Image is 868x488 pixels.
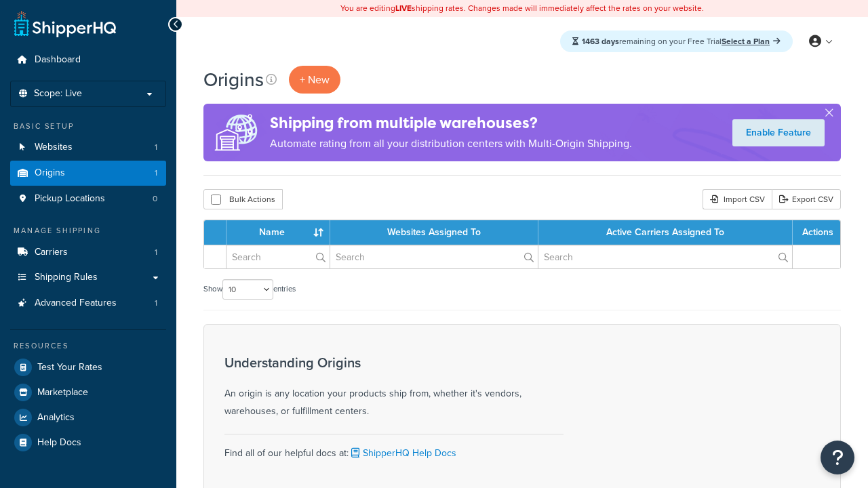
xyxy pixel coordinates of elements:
[203,279,296,300] label: Show entries
[10,186,166,211] a: Pickup Locations 0
[224,355,564,370] h3: Understanding Origins
[155,142,157,153] span: 1
[330,220,538,245] th: Websites Assigned To
[10,291,166,316] li: Advanced Features
[10,430,166,455] a: Help Docs
[10,161,166,186] li: Origins
[226,220,330,245] th: Name
[10,225,166,237] div: Manage Shipping
[395,2,412,14] b: LIVE
[10,265,166,290] a: Shipping Rules
[34,88,82,100] span: Scope: Live
[14,10,116,37] a: ShipperHQ Home
[10,380,166,405] a: Marketplace
[35,142,73,153] span: Websites
[10,135,166,160] li: Websites
[10,340,166,352] div: Resources
[10,121,166,132] div: Basic Setup
[37,387,88,399] span: Marketplace
[153,193,157,205] span: 0
[289,66,340,94] a: + New
[10,47,166,73] a: Dashboard
[35,193,105,205] span: Pickup Locations
[155,298,157,309] span: 1
[10,240,166,265] a: Carriers 1
[349,446,456,460] a: ShipperHQ Help Docs
[35,247,68,258] span: Carriers
[538,245,792,268] input: Search
[35,167,65,179] span: Origins
[10,240,166,265] li: Carriers
[37,362,102,373] span: Test Your Rates
[10,161,166,186] a: Origins 1
[222,279,273,300] select: Showentries
[10,186,166,211] li: Pickup Locations
[10,291,166,316] a: Advanced Features 1
[224,434,564,462] div: Find all of our helpful docs at:
[155,167,157,179] span: 1
[330,245,538,268] input: Search
[560,30,793,52] div: remaining on your Free Trial
[35,298,117,309] span: Advanced Features
[772,189,841,209] a: Export CSV
[732,119,825,146] a: Enable Feature
[703,189,772,209] div: Import CSV
[37,437,81,449] span: Help Docs
[793,220,840,245] th: Actions
[722,35,781,47] a: Select a Plan
[10,135,166,160] a: Websites 1
[35,54,81,66] span: Dashboard
[203,189,283,209] button: Bulk Actions
[155,247,157,258] span: 1
[270,134,632,153] p: Automate rating from all your distribution centers with Multi-Origin Shipping.
[10,405,166,430] a: Analytics
[35,272,98,283] span: Shipping Rules
[203,66,264,93] h1: Origins
[821,441,854,474] button: Open Resource Center
[582,35,619,47] strong: 1463 days
[270,112,632,134] h4: Shipping from multiple warehouses?
[10,355,166,380] a: Test Your Rates
[226,245,330,268] input: Search
[224,355,564,420] div: An origin is any location your products ship from, whether it's vendors, warehouses, or fulfillme...
[37,412,75,424] span: Analytics
[538,220,793,245] th: Active Carriers Assigned To
[203,104,270,161] img: ad-origins-multi-dfa493678c5a35abed25fd24b4b8a3fa3505936ce257c16c00bdefe2f3200be3.png
[300,72,330,87] span: + New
